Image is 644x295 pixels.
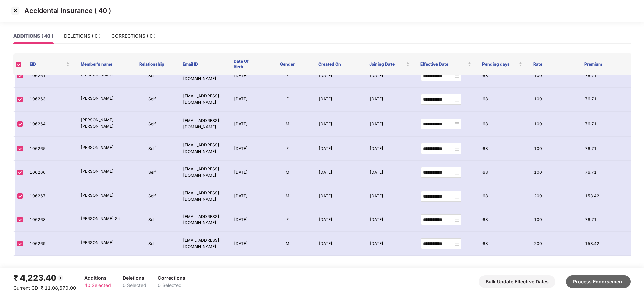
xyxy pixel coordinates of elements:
[178,88,229,112] td: [EMAIL_ADDRESS][DOMAIN_NAME]
[111,32,156,40] div: CORRECTIONS ( 0 )
[81,240,121,246] p: [PERSON_NAME]
[580,161,631,184] td: 76.71
[158,282,185,289] div: 0 Selected
[262,64,313,88] td: F
[364,184,415,208] td: [DATE]
[24,7,111,15] p: Accidental Insurance ( 40 )
[84,282,111,289] div: 40 Selected
[528,88,580,112] td: 100
[477,208,528,232] td: 68
[262,208,313,232] td: F
[126,184,177,208] td: Self
[580,232,631,256] td: 153.42
[13,32,53,40] div: ADDITIONS ( 40 )
[24,208,75,232] td: 106268
[262,53,313,75] th: Gender
[81,95,121,102] p: [PERSON_NAME]
[178,161,229,184] td: [EMAIL_ADDRESS][DOMAIN_NAME]
[528,137,580,161] td: 100
[126,137,177,161] td: Self
[177,53,228,75] th: Email ID
[579,53,630,75] th: Premium
[580,64,631,88] td: 76.71
[13,285,76,291] span: Current CD: ₹ 11,08,670.00
[30,61,65,67] span: EID
[229,112,262,137] td: [DATE]
[528,112,580,137] td: 100
[420,61,466,67] span: Effective Date
[126,112,177,137] td: Self
[158,274,185,282] div: Corrections
[415,53,477,75] th: Effective Date
[126,161,177,184] td: Self
[81,117,121,130] p: [PERSON_NAME] [PERSON_NAME]
[313,137,364,161] td: [DATE]
[313,53,364,75] th: Created On
[24,232,75,256] td: 106269
[178,64,229,88] td: [EMAIL_ADDRESS][DOMAIN_NAME]
[262,161,313,184] td: M
[528,208,580,232] td: 100
[126,64,177,88] td: Self
[477,232,528,256] td: 68
[364,112,415,137] td: [DATE]
[24,64,75,88] td: 106261
[528,53,579,75] th: Rate
[24,53,75,75] th: EID
[75,53,126,75] th: Member’s name
[580,137,631,161] td: 76.71
[262,184,313,208] td: M
[364,137,415,161] td: [DATE]
[477,88,528,112] td: 68
[123,282,146,289] div: 0 Selected
[81,72,121,78] p: [PERSON_NAME]
[262,88,313,112] td: F
[178,232,229,256] td: [EMAIL_ADDRESS][DOMAIN_NAME]
[479,275,555,288] button: Bulk Update Effective Dates
[364,64,415,88] td: [DATE]
[477,53,528,75] th: Pending days
[126,88,177,112] td: Self
[178,208,229,232] td: [EMAIL_ADDRESS][DOMAIN_NAME]
[482,61,517,67] span: Pending days
[262,137,313,161] td: F
[580,88,631,112] td: 76.71
[229,137,262,161] td: [DATE]
[313,184,364,208] td: [DATE]
[123,274,146,282] div: Deletions
[262,112,313,137] td: M
[126,232,177,256] td: Self
[178,184,229,208] td: [EMAIL_ADDRESS][DOMAIN_NAME]
[313,232,364,256] td: [DATE]
[477,137,528,161] td: 68
[528,161,580,184] td: 100
[528,184,580,208] td: 200
[528,232,580,256] td: 200
[229,88,262,112] td: [DATE]
[566,275,631,288] button: Process Endorsement
[84,274,111,282] div: Additions
[580,208,631,232] td: 76.71
[24,184,75,208] td: 106267
[313,64,364,88] td: [DATE]
[313,88,364,112] td: [DATE]
[56,274,64,282] img: svg+xml;base64,PHN2ZyBpZD0iQmFjay0yMHgyMCIgeG1sbnM9Imh0dHA6Ly93d3cudzMub3JnLzIwMDAvc3ZnIiB3aWR0aD...
[262,232,313,256] td: M
[477,112,528,137] td: 68
[364,232,415,256] td: [DATE]
[313,161,364,184] td: [DATE]
[477,184,528,208] td: 68
[364,53,415,75] th: Joining Date
[369,61,405,67] span: Joining Date
[10,5,21,16] img: svg+xml;base64,PHN2ZyBpZD0iQ3Jvc3MtMzJ4MzIiIHhtbG5zPSJodHRwOi8vd3d3LnczLm9yZy8yMDAwL3N2ZyIgd2lkdG...
[313,208,364,232] td: [DATE]
[24,112,75,137] td: 106264
[24,137,75,161] td: 106265
[229,208,262,232] td: [DATE]
[228,53,262,75] th: Date Of Birth
[178,112,229,137] td: [EMAIL_ADDRESS][DOMAIN_NAME]
[580,184,631,208] td: 153.42
[81,216,121,222] p: [PERSON_NAME] Sri
[81,192,121,199] p: [PERSON_NAME]
[229,161,262,184] td: [DATE]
